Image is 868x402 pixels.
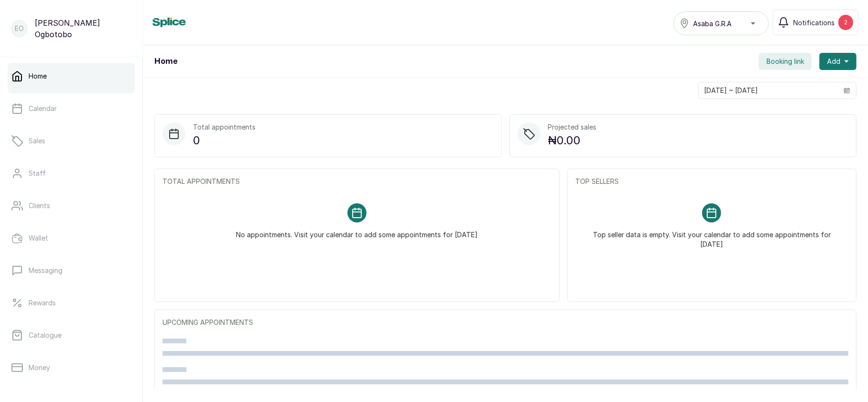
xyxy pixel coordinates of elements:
[693,19,732,29] span: Asaba G.R.A
[8,128,135,154] a: Sales
[29,71,47,81] p: Home
[8,225,135,251] a: Wallet
[759,53,812,70] button: Booking link
[35,17,131,40] p: [PERSON_NAME] Ogbotobo
[8,95,135,122] a: Calendar
[15,24,24,33] p: EO
[236,222,478,240] p: No appointments. Visit your calendar to add some appointments for [DATE]
[8,257,135,284] a: Messaging
[575,177,848,186] p: TOP SELLERS
[29,331,61,340] p: Catalogue
[793,18,835,28] span: Notifications
[766,57,804,66] span: Booking link
[8,354,135,381] a: Money
[844,87,850,94] svg: calendar
[819,53,857,70] button: Add
[548,132,597,149] p: ₦0.00
[29,233,48,243] p: Wallet
[773,10,858,35] button: Notifications2
[674,11,769,35] button: Asaba G.R.A
[827,57,840,66] span: Add
[29,298,56,308] p: Rewards
[29,266,62,275] p: Messaging
[163,177,551,186] p: TOTAL APPOINTMENTS
[8,322,135,349] a: Catalogue
[8,192,135,219] a: Clients
[587,222,837,249] p: Top seller data is empty. Visit your calendar to add some appointments for [DATE]
[163,318,848,327] p: UPCOMING APPOINTMENTS
[548,122,597,132] p: Projected sales
[154,56,177,67] h1: Home
[193,132,255,149] p: 0
[193,122,255,132] p: Total appointments
[29,201,50,211] p: Clients
[29,169,46,178] p: Staff
[29,104,57,113] p: Calendar
[29,136,45,146] p: Sales
[8,160,135,187] a: Staff
[29,363,50,372] p: Money
[8,63,135,90] a: Home
[8,290,135,316] a: Rewards
[838,15,853,30] div: 2
[699,82,838,99] input: Select date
